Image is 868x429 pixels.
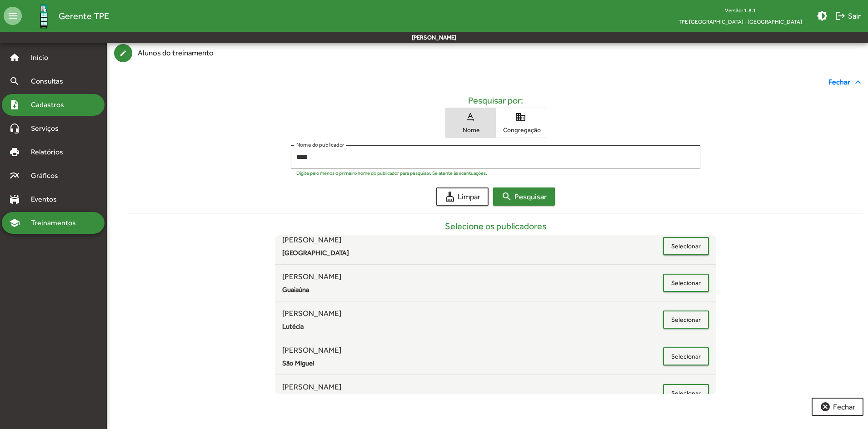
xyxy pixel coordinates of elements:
[9,99,20,110] mat-icon: note_add
[493,187,555,206] button: Pesquisar
[282,248,663,258] span: [GEOGRAPHIC_DATA]
[501,188,547,205] span: Pesquisar
[445,221,546,232] h5: Selecione os publicadores
[282,234,663,246] span: [PERSON_NAME]
[282,358,663,369] span: São Miguel
[25,52,61,63] span: Início
[282,308,663,320] span: [PERSON_NAME]
[515,112,526,123] mat-icon: domain
[25,76,75,87] span: Consultas
[282,381,663,393] span: [PERSON_NAME]
[820,399,855,415] span: Fechar
[671,275,701,291] span: Selecionar
[138,47,214,59] div: Alunos do treinamento
[282,271,663,283] span: [PERSON_NAME]
[671,385,701,401] span: Selecionar
[831,8,864,24] button: Sair
[29,1,59,31] img: Logo
[9,217,20,228] mat-icon: school
[120,49,127,57] mat-icon: create
[9,194,20,205] mat-icon: stadium
[59,9,109,23] span: Gerente TPE
[496,108,546,138] button: Congregação
[671,348,701,365] span: Selecionar
[282,285,663,295] span: Guaiaúna
[448,126,493,134] span: Nome
[820,401,831,412] mat-icon: cancel
[663,347,709,365] button: Selecionar
[9,76,20,87] mat-icon: search
[812,398,863,416] button: Fechar
[444,188,480,205] span: Limpar
[9,123,20,134] mat-icon: headset_mic
[296,170,487,176] mat-hint: Digite pelo menos o primeiro nome do publicador para pesquisar. Se atente às acentuações.
[25,194,69,205] span: Eventos
[25,217,87,228] span: Treinamentos
[445,108,495,138] button: Nome
[663,274,709,292] button: Selecionar
[25,99,76,110] span: Cadastros
[4,7,22,25] mat-icon: menu
[498,126,544,134] span: Congregação
[465,112,476,123] mat-icon: text_rotation_none
[9,147,20,158] mat-icon: print
[436,187,489,206] button: Limpar
[828,77,863,88] span: Fechar
[9,52,20,63] mat-icon: home
[671,16,809,27] span: TPE [GEOGRAPHIC_DATA] - [GEOGRAPHIC_DATA]
[835,10,846,21] mat-icon: logout
[25,170,70,181] span: Gráficos
[25,123,71,134] span: Serviços
[671,238,701,254] span: Selecionar
[663,384,709,402] button: Selecionar
[135,95,856,106] h5: Pesquisar por:
[853,77,863,88] mat-icon: expand_less
[444,191,455,202] mat-icon: cleaning_services
[835,8,861,24] span: Sair
[663,237,709,255] button: Selecionar
[22,1,109,31] a: Gerente TPE
[671,311,701,328] span: Selecionar
[25,147,75,158] span: Relatórios
[817,10,828,21] mat-icon: brightness_medium
[501,191,512,202] mat-icon: search
[282,321,663,332] span: Lutécia
[9,170,20,181] mat-icon: multiline_chart
[282,345,663,356] span: [PERSON_NAME]
[663,311,709,329] button: Selecionar
[671,5,809,16] div: Versão: 1.8.1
